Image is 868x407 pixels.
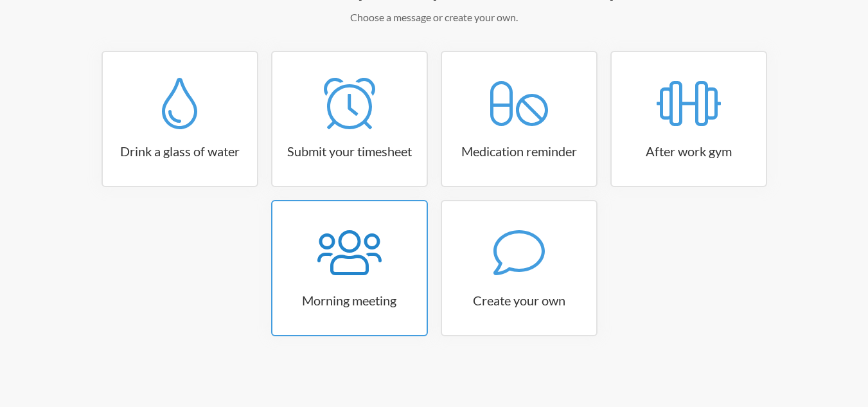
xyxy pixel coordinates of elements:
h3: Morning meeting [272,291,427,309]
h3: Medication reminder [442,142,596,160]
h3: Submit your timesheet [272,142,427,160]
h3: After work gym [612,142,766,160]
h3: Create your own [442,291,596,309]
h3: Drink a glass of water [103,142,257,160]
p: Choose a message or create your own. [62,10,807,25]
